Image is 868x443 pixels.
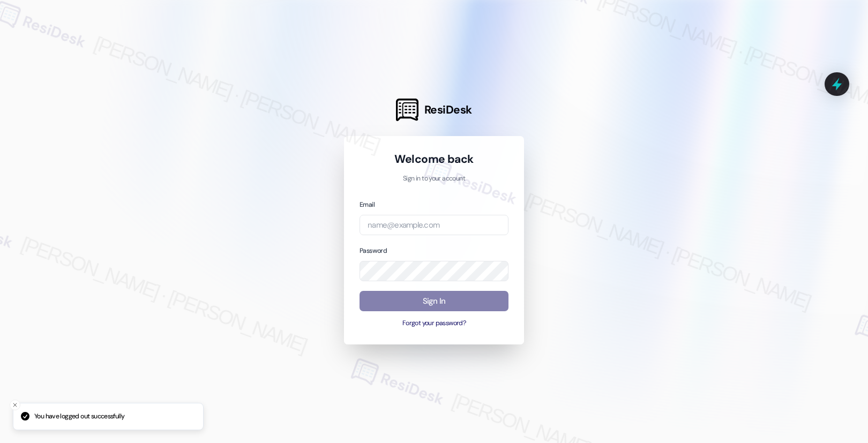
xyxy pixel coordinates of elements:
span: ResiDesk [424,102,472,117]
label: Email [360,200,375,209]
input: name@example.com [360,215,508,236]
button: Forgot your password? [360,319,508,328]
img: ResiDesk Logo [396,99,418,121]
button: Sign In [360,291,508,312]
button: Close toast [10,400,20,410]
h1: Welcome back [360,152,508,167]
p: Sign in to your account [360,174,508,184]
label: Password [360,246,387,255]
p: You have logged out successfully [34,412,124,422]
